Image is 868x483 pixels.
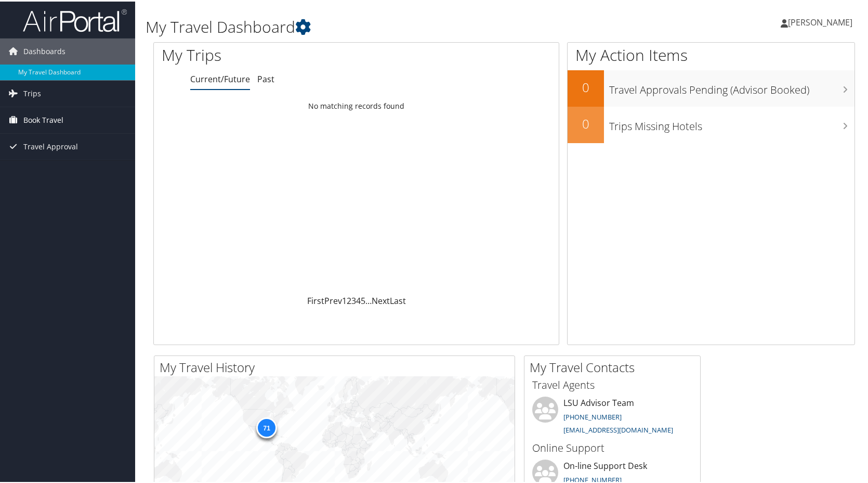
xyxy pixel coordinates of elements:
[563,424,673,433] a: [EMAIL_ADDRESS][DOMAIN_NAME]
[146,15,624,36] h1: My Travel Dashboard
[568,77,604,95] h2: 0
[23,132,78,158] span: Travel Approval
[532,376,692,391] h3: Travel Agents
[23,79,41,105] span: Trips
[781,5,863,36] a: [PERSON_NAME]
[23,37,65,63] span: Dashboards
[568,69,854,105] a: 0Travel Approvals Pending (Advisor Booked)
[23,7,127,31] img: airportal-logo.png
[563,474,622,483] a: [PHONE_NUMBER]
[390,294,406,305] a: Last
[609,112,854,132] h3: Trips Missing Hotels
[532,439,692,454] h3: Online Support
[324,294,342,305] a: Prev
[788,15,852,27] span: [PERSON_NAME]
[351,294,356,305] a: 3
[365,294,372,305] span: …
[342,294,347,305] a: 1
[307,294,324,305] a: First
[568,43,854,65] h1: My Action Items
[23,106,63,132] span: Book Travel
[527,395,698,438] li: LSU Advisor Team
[361,294,365,305] a: 5
[347,294,351,305] a: 2
[568,113,604,131] h2: 0
[609,76,854,96] h3: Travel Approvals Pending (Advisor Booked)
[154,95,559,114] td: No matching records found
[162,43,383,65] h1: My Trips
[160,357,515,375] h2: My Travel History
[256,416,277,437] div: 71
[568,105,854,142] a: 0Trips Missing Hotels
[372,294,390,305] a: Next
[563,411,622,420] a: [PHONE_NUMBER]
[257,72,274,83] a: Past
[190,72,250,83] a: Current/Future
[530,357,700,375] h2: My Travel Contacts
[356,294,361,305] a: 4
